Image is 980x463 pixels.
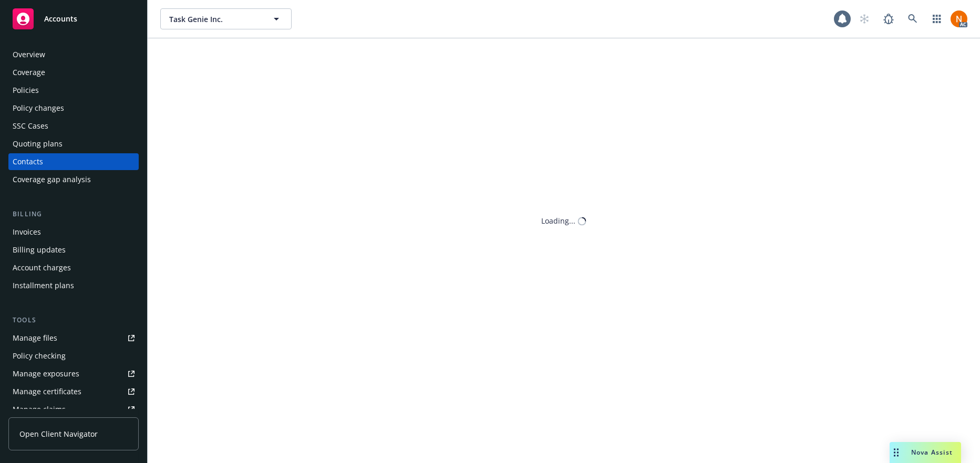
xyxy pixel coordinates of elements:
div: Tools [8,315,139,325]
a: Start snowing [854,8,875,29]
div: Policies [13,82,39,99]
a: Search [902,8,923,29]
a: Invoices [8,224,139,240]
div: Loading... [542,216,576,227]
a: Overview [8,46,139,63]
div: SSC Cases [13,118,48,134]
a: Report a Bug [878,8,899,29]
div: Policy checking [13,348,66,364]
div: Billing [8,209,139,219]
a: Policy checking [8,348,139,364]
a: Switch app [926,8,947,29]
a: Manage files [8,330,139,346]
button: Task Genie Inc. [160,8,292,29]
div: Manage claims [13,401,66,418]
a: Coverage [8,64,139,81]
a: Quoting plans [8,135,139,152]
div: Coverage [13,64,45,81]
a: Accounts [8,4,139,34]
a: Manage exposures [8,365,139,382]
a: Account charges [8,259,139,276]
a: Coverage gap analysis [8,171,139,188]
div: Manage exposures [13,365,79,382]
img: photo [951,10,967,27]
span: Accounts [44,15,77,23]
div: Coverage gap analysis [13,171,91,188]
a: Billing updates [8,241,139,258]
span: Nova Assist [911,448,953,457]
a: Policy changes [8,100,139,117]
div: Invoices [13,224,41,240]
div: Manage certificates [13,383,81,400]
a: SSC Cases [8,118,139,134]
a: Manage claims [8,401,139,418]
div: Overview [13,46,45,63]
a: Contacts [8,153,139,170]
div: Drag to move [890,442,903,463]
button: Nova Assist [890,442,961,463]
a: Policies [8,82,139,99]
div: Manage files [13,330,57,346]
a: Manage certificates [8,383,139,400]
span: Open Client Navigator [19,428,98,439]
span: Task Genie Inc. [169,14,260,25]
div: Account charges [13,259,71,276]
div: Quoting plans [13,135,63,152]
div: Contacts [13,153,43,170]
div: Policy changes [13,100,64,117]
div: Billing updates [13,241,66,258]
div: Installment plans [13,277,74,294]
a: Installment plans [8,277,139,294]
